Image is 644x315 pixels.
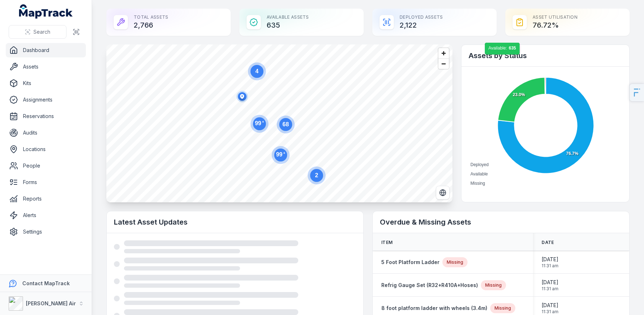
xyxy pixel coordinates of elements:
span: 11:31 am [542,309,558,315]
a: Settings [6,225,86,239]
a: Reservations [6,109,86,123]
span: Search [33,28,50,36]
a: 5 Foot Platform Ladder [381,259,440,266]
span: [DATE] [542,256,558,263]
h2: Assets by Status [469,51,622,61]
div: Missing [490,303,515,313]
time: 13/08/2025, 11:31:22 am [542,256,558,269]
text: 99 [255,120,264,126]
button: Switch to Satellite View [436,186,450,199]
span: Missing [470,181,485,186]
div: Missing [481,280,506,290]
span: [DATE] [542,302,558,309]
span: [DATE] [542,279,558,286]
a: Reports [6,192,86,206]
a: Assignments [6,93,86,107]
text: 99 [276,151,285,157]
span: 11:31 am [542,286,558,292]
a: Dashboard [6,43,86,57]
text: 4 [256,68,259,74]
tspan: + [262,120,264,124]
text: 2 [315,172,318,178]
button: Zoom out [438,58,449,69]
a: Alerts [6,208,86,222]
canvas: Map [106,44,452,202]
div: Missing [442,257,468,267]
time: 13/08/2025, 11:31:22 am [542,279,558,292]
span: Deployed [470,162,489,167]
h2: Overdue & Missing Assets [380,217,622,227]
h2: Latest Asset Updates [114,217,356,227]
span: 11:31 am [542,263,558,269]
text: 68 [282,121,289,127]
a: Forms [6,175,86,189]
tspan: + [283,151,285,155]
a: People [6,159,86,173]
span: Item [381,240,392,245]
a: Kits [6,76,86,90]
strong: [PERSON_NAME] Air [26,300,76,306]
a: Assets [6,60,86,74]
a: Audits [6,126,86,140]
a: Refrig Gauge Set (R32+R410A+Hoses) [381,282,478,289]
button: Zoom in [438,48,449,58]
a: MapTrack [19,4,73,19]
time: 13/08/2025, 11:31:22 am [542,302,558,315]
span: Available [470,171,488,177]
button: Search [9,25,66,39]
a: Locations [6,142,86,156]
a: 8 foot platform ladder with wheels (3.4m) [381,305,487,312]
strong: Contact MapTrack [22,280,70,286]
span: Date [542,240,554,245]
